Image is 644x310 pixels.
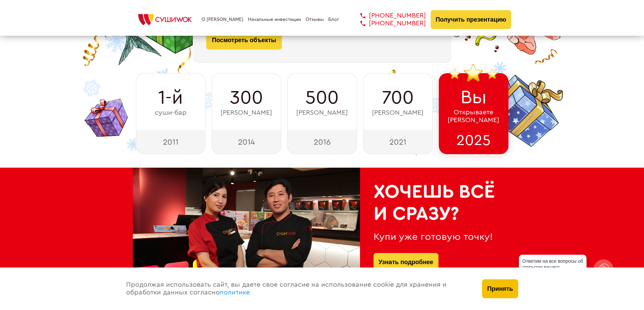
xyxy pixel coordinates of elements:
span: 700 [382,87,414,109]
span: суши-бар [155,109,187,117]
div: 2021 [363,130,433,154]
a: политике [220,289,250,296]
span: 1-й [158,87,183,109]
span: 300 [230,87,263,109]
a: Блог [328,17,339,22]
a: Узнать подробнее [379,253,433,272]
button: Узнать подробнее [374,253,438,272]
a: Отзывы [306,17,324,22]
div: Купи уже готовую точку! [374,231,498,243]
a: Посмотреть объекты [206,31,282,50]
button: Получить презентацию [431,10,511,29]
a: [PHONE_NUMBER] [350,20,426,27]
div: Продолжая использовать сайт, вы даете свое согласие на использование cookie для хранения и обрабо... [119,267,476,310]
span: Вы [460,87,487,108]
h2: Хочешь всё и сразу? [374,181,498,225]
a: О [PERSON_NAME] [201,17,243,22]
div: 2011 [136,130,206,154]
div: 2025 [439,130,508,154]
span: Открываете [PERSON_NAME] [448,109,499,124]
div: 2016 [287,130,357,154]
span: [PERSON_NAME] [220,109,272,117]
span: [PERSON_NAME] [372,109,424,117]
a: Начальные инвестиции [248,17,301,22]
div: 2014 [212,130,281,154]
a: [PHONE_NUMBER] [350,12,426,20]
span: 500 [305,87,339,109]
div: Ответим на все вопросы об открытии вашего [PERSON_NAME]! [519,255,587,280]
button: Принять [482,279,518,298]
img: СУШИWOK [133,12,197,27]
span: [PERSON_NAME] [296,109,348,117]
